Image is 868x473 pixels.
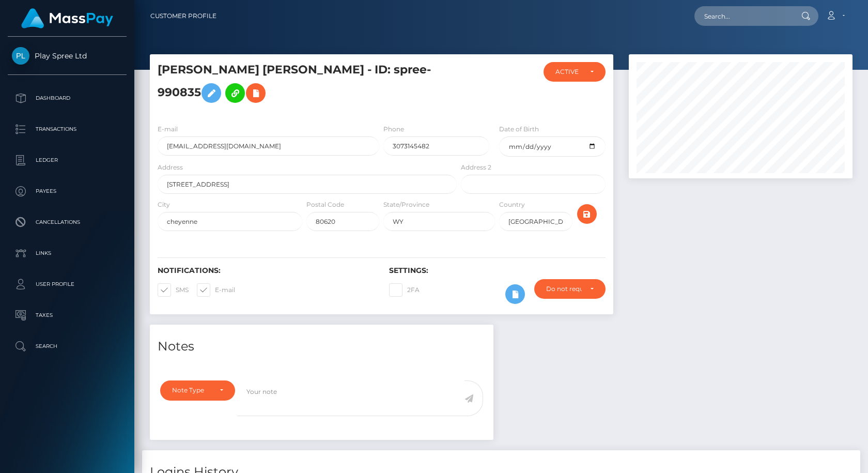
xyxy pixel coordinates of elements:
[8,333,127,359] a: Search
[694,6,792,26] input: Search...
[150,5,216,27] a: Customer Profile
[8,85,127,111] a: Dashboard
[499,200,525,209] label: Country
[544,62,605,82] button: ACTIVE
[8,302,127,328] a: Taxes
[12,246,122,261] p: Links
[8,240,127,266] a: Links
[158,338,486,356] h4: Notes
[383,200,429,209] label: State/Province
[389,283,420,297] label: 2FA
[8,178,127,204] a: Payees
[21,8,113,28] img: MassPay Logo
[12,47,29,65] img: Play Spree Ltd
[158,200,170,209] label: City
[12,121,122,137] p: Transactions
[12,339,122,354] p: Search
[8,51,127,60] span: Play Spree Ltd
[172,386,211,394] div: Note Type
[158,125,178,134] label: E-mail
[12,152,122,168] p: Ledger
[546,285,582,293] div: Do not require
[389,266,605,275] h6: Settings:
[158,266,374,275] h6: Notifications:
[8,147,127,173] a: Ledger
[12,184,122,199] p: Payees
[8,209,127,235] a: Cancellations
[12,215,122,230] p: Cancellations
[383,125,404,134] label: Phone
[8,116,127,142] a: Transactions
[534,279,606,299] button: Do not require
[158,163,183,172] label: Address
[160,380,235,400] button: Note Type
[499,125,539,134] label: Date of Birth
[197,283,235,297] label: E-mail
[8,271,127,297] a: User Profile
[158,283,189,297] label: SMS
[12,90,122,106] p: Dashboard
[12,308,122,323] p: Taxes
[555,68,581,76] div: ACTIVE
[12,277,122,292] p: User Profile
[306,200,344,209] label: Postal Code
[461,163,491,172] label: Address 2
[158,62,451,108] h5: [PERSON_NAME] [PERSON_NAME] - ID: spree-990835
